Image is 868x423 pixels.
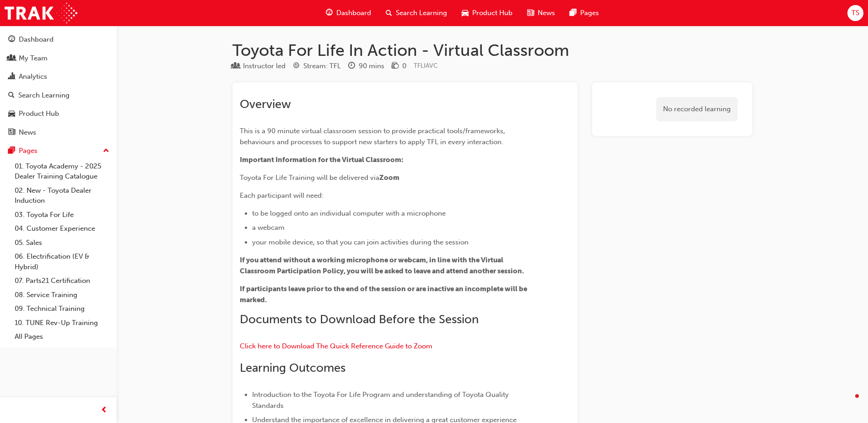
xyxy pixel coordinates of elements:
a: car-iconProduct Hub [454,4,520,22]
div: Search Learning [18,90,70,101]
h1: Toyota For Life In Action - Virtual Classroom [232,40,752,60]
div: Stream: TFL [303,61,341,71]
div: Product Hub [19,108,59,119]
span: news-icon [8,129,15,137]
span: News [538,8,555,18]
button: Pages [4,142,113,159]
span: chart-icon [8,73,15,81]
span: target-icon [293,62,300,70]
span: Learning resource code [414,62,438,70]
a: Search Learning [4,87,113,104]
span: Overview [240,97,291,111]
a: search-iconSearch Learning [378,4,454,22]
div: Stream [293,60,341,72]
a: Dashboard [4,31,113,48]
span: Pages [580,8,599,18]
div: News [19,127,36,138]
a: 10. TUNE Rev-Up Training [11,316,113,330]
span: If participants leave prior to the end of the session or are inactive an incomplete will be marked. [240,285,528,304]
span: TS [852,8,859,18]
a: guage-iconDashboard [318,4,378,22]
span: news-icon [527,7,534,19]
span: Learning Outcomes [240,361,345,375]
span: If you attend without a working microphone or webcam, in line with the Virtual Classroom Particip... [240,256,524,275]
div: Instructor led [243,61,286,71]
div: 0 [402,61,406,71]
a: Product Hub [4,105,113,122]
a: 06. Electrification (EV & Hybrid) [11,249,113,274]
a: 03. Toyota For Life [11,208,113,222]
button: DashboardMy TeamAnalyticsSearch LearningProduct HubNews [4,29,113,142]
div: My Team [19,53,48,64]
iframe: Intercom live chat [837,392,859,414]
span: Each participant will need: [240,191,323,200]
a: 05. Sales [11,236,113,250]
a: 04. Customer Experience [11,222,113,236]
a: news-iconNews [520,4,562,22]
span: people-icon [8,54,15,63]
span: Dashboard [336,8,371,18]
img: Trak [5,3,77,23]
div: Type [232,60,286,72]
span: money-icon [392,62,399,70]
span: prev-icon [101,405,108,416]
span: search-icon [386,7,392,19]
span: guage-icon [8,36,15,44]
span: Documents to Download Before the Session [240,312,479,326]
span: car-icon [462,7,469,19]
span: Introduction to the Toyota For Life Program and understanding of Toyota Quality Standards [252,390,511,410]
span: a webcam [252,223,285,232]
button: TS [847,5,863,21]
a: My Team [4,50,113,67]
a: 02. New - Toyota Dealer Induction [11,184,113,208]
div: Analytics [19,71,47,82]
a: 08. Service Training [11,288,113,302]
div: Pages [19,146,38,156]
span: to be logged onto an individual computer with a microphone [252,209,446,217]
span: up-icon [103,145,109,157]
span: clock-icon [348,62,355,70]
div: No recorded learning [656,97,738,121]
span: learningResourceType_INSTRUCTOR_LED-icon [232,62,239,70]
a: 07. Parts21 Certification [11,274,113,288]
a: pages-iconPages [562,4,606,22]
span: car-icon [8,110,15,118]
span: pages-icon [8,147,15,155]
span: your mobile device, so that you can join activities during the session [252,238,469,246]
span: guage-icon [326,7,333,19]
span: Toyota For Life Training will be delivered via [240,174,379,182]
div: Dashboard [19,34,54,45]
span: Important Information for the Virtual Classroom: [240,156,404,164]
span: Product Hub [472,8,512,18]
span: This is a 90 minute virtual classroom session to provide practical tools/frameworks, behaviours a... [240,127,507,146]
a: 01. Toyota Academy - 2025 Dealer Training Catalogue [11,159,113,184]
span: pages-icon [570,7,577,19]
a: All Pages [11,330,113,344]
a: Click here to Download The Quick Reference Guide to Zoom [240,342,432,350]
a: News [4,124,113,141]
a: Analytics [4,68,113,85]
a: 09. Technical Training [11,302,113,316]
span: Zoom [379,174,399,182]
div: 90 mins [359,61,384,71]
div: Price [392,60,406,72]
span: Search Learning [396,8,447,18]
div: Duration [348,60,384,72]
span: search-icon [8,92,15,100]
